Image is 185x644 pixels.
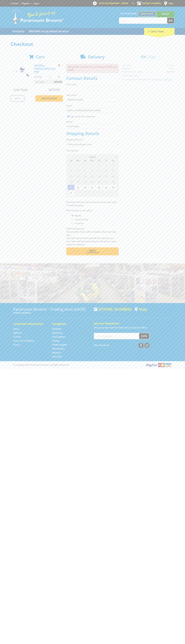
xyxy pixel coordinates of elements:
label: First name [66,83,119,86]
span: 20 [89,179,95,184]
a: Go to the BROWNS Scrap Metal Services page [27,28,71,35]
span: 24 [68,185,74,190]
span: 6 [110,190,117,196]
label: Sign up for the newsletter [70,115,95,118]
label: Pick Up Date [66,149,119,152]
span: Next [89,249,96,252]
a: Print [11,95,24,102]
span: Delivery [88,54,104,60]
span: Sa [110,159,117,162]
a: Go to the Steel Supplies page [52,335,65,338]
span: 22 [103,179,109,184]
span: [DATE] [89,156,96,158]
div: ® Copyright 2025 Paramount Browns'. All Rights Reserved. [11,363,175,367]
img: Paramount Browns' [11,9,63,24]
span: 31 [68,190,74,196]
h5: Corporate Information [13,322,47,326]
span: 17 [68,179,74,184]
span: 27 [68,162,74,168]
span: Confirm order [72,252,113,253]
p: Pickup Date needs to be on or between [DATE] and [DATE] [66,64,119,73]
span: Su [68,159,74,162]
a: Go to the Skip Bins page [52,351,61,354]
span: 23 [110,179,117,184]
a: Go to the Hardware page [52,327,62,330]
span: 3 [89,190,95,196]
a: Keep Shopping [35,95,63,102]
span: 19 [82,179,88,184]
input: Please select who will pick up the order. [72,219,73,220]
input: Please select who will pick up the order. [72,215,73,216]
span: 7 [96,168,102,173]
span: 5 [103,190,109,196]
a: Go to the Privacy page [13,343,20,346]
span: Cart [36,54,45,60]
a: Go to the Machinery page [52,331,62,334]
a: Go to the Products page [11,28,26,35]
span: 4 [75,168,81,173]
select: Please select a shipping method. [66,142,119,147]
label: Shipping Method [66,138,119,141]
p: $279.00 [34,75,48,79]
span: Th [96,159,102,162]
span: 11 [75,174,81,179]
span: Sub Total [14,88,27,92]
span: 18 [75,179,81,184]
label: Last name [66,93,119,97]
input: Please enter your email address. [66,108,119,113]
a: Go to the Terms and Conditions page [13,339,34,342]
span: 8 [103,168,109,173]
label: A Courier [74,221,85,226]
span: 26 [82,185,88,190]
span: 28 [96,185,102,190]
span: (1 item) [155,30,164,33]
label: Someone Else [74,217,89,222]
span: 6 [89,168,95,173]
span: 31 [96,162,102,168]
a: Gepps Cross [138,11,156,16]
p: Keep up to date with the latest news and special offers. [94,326,172,329]
span: 29 [103,185,109,190]
span: 25 [75,185,81,190]
span: $279.00 [49,88,60,92]
span: 21 [96,179,102,184]
h5: Join our Newsletter [94,322,172,325]
span: 27 [89,185,95,190]
label: Myself [74,213,82,218]
span: 4 [96,190,102,196]
div: Stay Connected [94,342,149,348]
input: Please select who will pick up the order. [72,222,73,224]
a: UNIVERSAL [PERSON_NAME] 100 X 8MM [34,64,56,73]
a: Mount [PERSON_NAME] [156,11,175,21]
span: 2 [110,162,117,168]
button: Next Confirm order [66,247,119,255]
span: 16 [110,174,117,179]
span: 15 [103,174,109,179]
span: Set your store [119,11,138,16]
span: 1 [75,190,81,196]
img: UNIVERSAL BENDER 100 X 8MM [13,64,29,80]
span: Tu [82,159,88,162]
a: Go to the Contact page [11,2,18,5]
span: 1 [103,162,109,168]
img: PayPal, Mastercard, Visa accepted [145,363,172,367]
button: Go [167,18,174,23]
a: Go to the Timber Supplies page [52,343,67,346]
span: 2 [82,190,88,196]
h2: Contact Details [66,76,119,81]
span: Mo [75,159,81,162]
div: Cart [144,28,175,35]
span: We [89,159,95,162]
span: Fr [103,159,109,162]
em: Photo ID Required. Non-preorder items will be available after 5 working days Pre-order items will... [66,227,116,246]
span: 3 [68,168,74,173]
span: $279.00 [54,80,62,84]
a: Log in [33,2,39,5]
span: 5 [82,168,88,173]
a: Go to the Home page [13,327,19,330]
input: Please enter your last name. [66,97,119,102]
span: 30 [110,185,117,190]
span: 9 [110,168,117,173]
h5: Categories [52,322,86,326]
a: Go to the Gift Cards page [52,355,62,358]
